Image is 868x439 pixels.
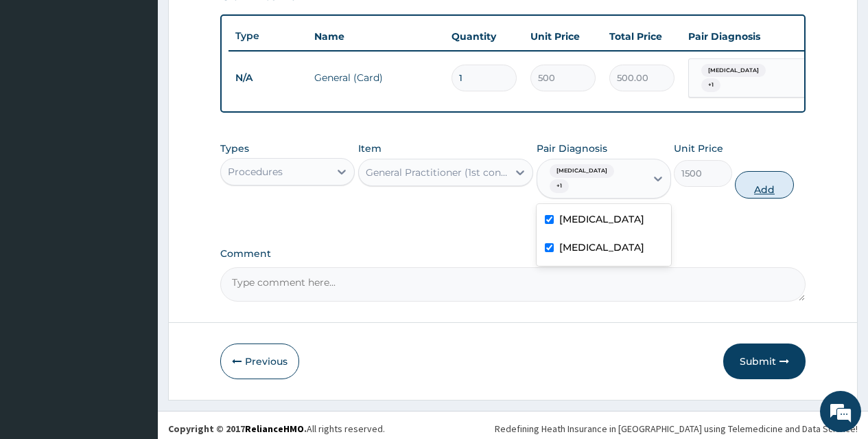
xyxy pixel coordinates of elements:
[168,423,307,435] strong: Copyright © 2017 .
[537,142,607,155] label: Pair Diagnosis
[366,166,510,179] div: General Practitioner (1st consultation)
[245,423,304,435] a: RelianceHMO
[602,23,681,50] th: Total Price
[220,344,299,379] button: Previous
[559,212,644,226] label: [MEDICAL_DATA]
[358,142,382,155] label: Item
[723,344,806,379] button: Submit
[550,164,614,178] span: [MEDICAL_DATA]
[228,165,283,179] div: Procedures
[307,23,445,50] th: Name
[80,132,189,271] span: We're online!
[25,69,56,103] img: d_794563401_company_1708531726252_794563401
[220,143,249,155] label: Types
[681,23,832,50] th: Pair Diagnosis
[524,23,602,50] th: Unit Price
[674,142,723,155] label: Unit Price
[220,248,806,260] label: Comment
[495,422,858,436] div: Redefining Heath Insurance in [GEOGRAPHIC_DATA] using Telemedicine and Data Science!
[735,171,793,199] button: Add
[701,78,720,92] span: + 1
[71,77,231,95] div: Chat with us now
[228,23,307,49] th: Type
[307,64,445,91] td: General (Card)
[228,65,307,91] td: N/A
[7,293,261,341] textarea: Type your message and hit 'Enter'
[559,240,644,254] label: [MEDICAL_DATA]
[445,23,524,50] th: Quantity
[225,7,258,40] div: Minimize live chat window
[550,179,569,193] span: + 1
[701,64,766,78] span: [MEDICAL_DATA]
